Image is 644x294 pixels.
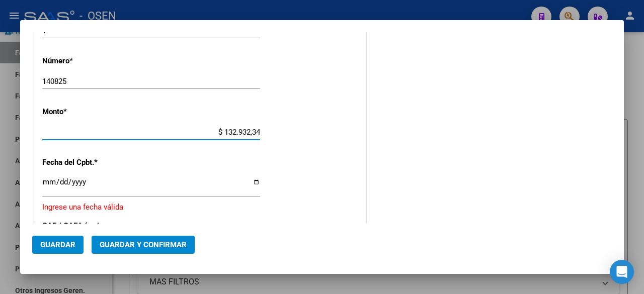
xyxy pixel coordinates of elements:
[610,260,634,284] div: Open Intercom Messenger
[42,157,137,168] p: Fecha del Cpbt.
[42,220,137,243] p: CAE / CAEA (no ingrese CAI)
[42,202,358,213] p: Ingrese una fecha válida
[42,106,137,118] p: Monto
[92,236,195,254] button: Guardar y Confirmar
[42,55,137,67] p: Número
[32,236,84,254] button: Guardar
[40,240,75,249] span: Guardar
[100,240,187,249] span: Guardar y Confirmar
